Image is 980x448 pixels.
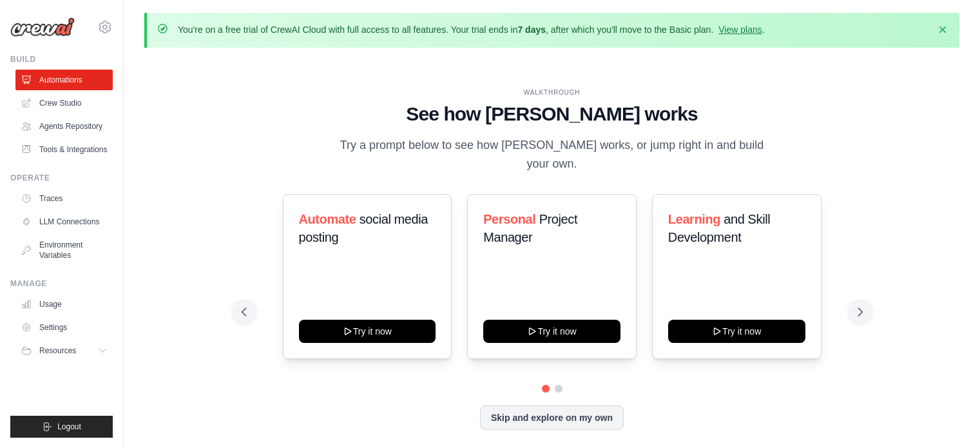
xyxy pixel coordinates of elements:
[336,136,769,174] p: Try a prompt below to see how [PERSON_NAME] works, or jump right in and build your own.
[15,317,113,338] a: Settings
[242,102,863,126] h1: See how [PERSON_NAME] works
[15,211,113,232] a: LLM Connections
[178,23,765,36] p: You're on a free trial of CrewAI Cloud with full access to all features. Your trial ends in , aft...
[483,212,535,226] span: Personal
[299,212,428,244] span: social media posting
[39,346,76,356] span: Resources
[299,320,436,343] button: Try it now
[10,173,113,183] div: Operate
[15,294,113,315] a: Usage
[517,24,546,35] strong: 7 days
[483,320,620,343] button: Try it now
[15,70,113,90] a: Automations
[15,116,113,137] a: Agents Repository
[10,416,113,438] button: Logout
[242,88,863,97] div: WALKTHROUGH
[15,235,113,266] a: Environment Variables
[15,340,113,361] button: Resources
[668,212,720,226] span: Learning
[15,139,113,160] a: Tools & Integrations
[718,24,762,35] a: View plans
[10,54,113,64] div: Build
[10,17,75,37] img: Logo
[15,188,113,209] a: Traces
[57,422,81,432] span: Logout
[480,405,624,430] button: Skip and explore on my own
[10,278,113,289] div: Manage
[299,212,356,226] span: Automate
[668,320,805,343] button: Try it now
[15,93,113,113] a: Crew Studio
